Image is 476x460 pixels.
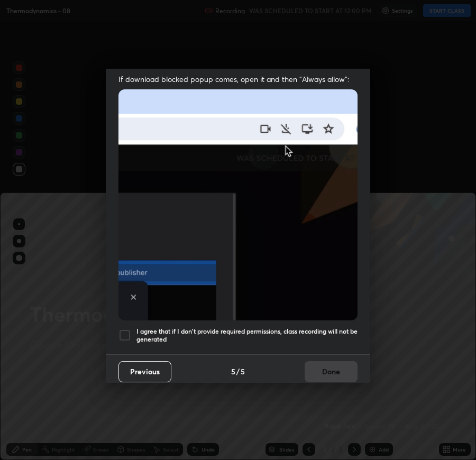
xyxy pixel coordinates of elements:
h4: 5 [241,366,245,377]
span: If download blocked popup comes, open it and then "Always allow": [118,74,358,84]
h4: 5 [231,366,235,377]
h5: I agree that if I don't provide required permissions, class recording will not be generated [136,327,358,344]
img: downloads-permission-blocked.gif [118,89,358,320]
button: Previous [118,361,171,382]
h4: / [236,366,240,377]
